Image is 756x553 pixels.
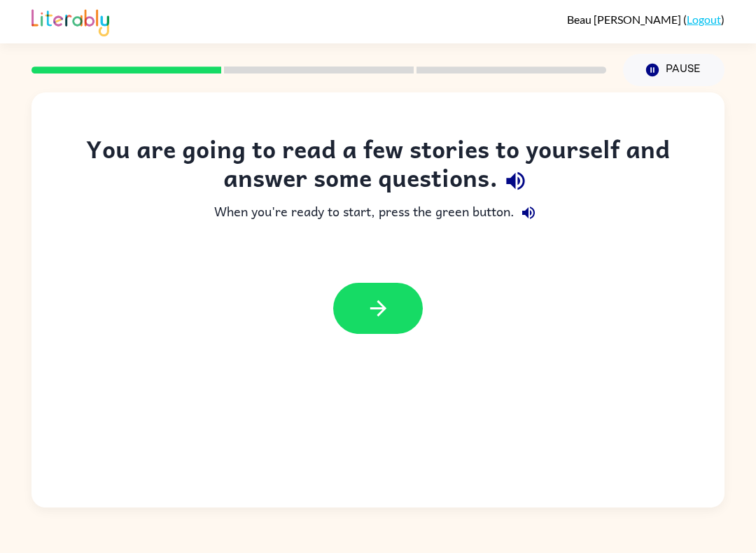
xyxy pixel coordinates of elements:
div: ( ) [567,13,724,26]
img: Literably [31,6,109,36]
div: You are going to read a few stories to yourself and answer some questions. [59,134,696,199]
span: Beau [PERSON_NAME] [567,13,683,26]
button: Pause [623,54,724,86]
a: Logout [687,13,721,26]
div: When you're ready to start, press the green button. [59,199,696,227]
